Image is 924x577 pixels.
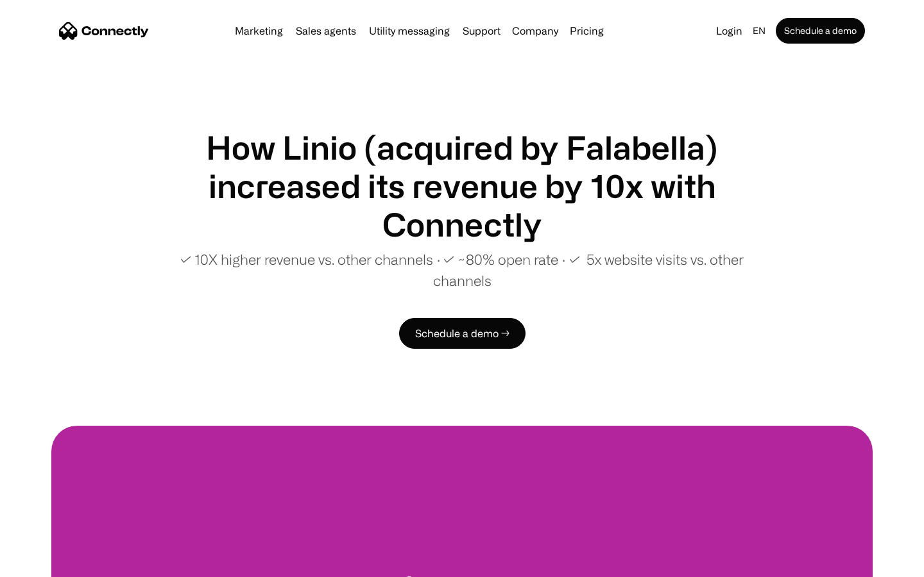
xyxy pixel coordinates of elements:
[13,553,77,573] aside: Language selected: English
[512,22,558,40] div: Company
[399,318,526,349] a: Schedule a demo →
[154,249,770,291] p: ✓ 10X higher revenue vs. other channels ∙ ✓ ~80% open rate ∙ ✓ 5x website visits vs. other channels
[565,26,609,36] a: Pricing
[711,22,748,40] a: Login
[364,26,455,36] a: Utility messaging
[458,26,506,36] a: Support
[26,555,77,573] ul: Language list
[154,128,770,244] h1: How Linio (acquired by Falabella) increased its revenue by 10x with Connectly
[776,18,865,44] a: Schedule a demo
[230,26,288,36] a: Marketing
[291,26,361,36] a: Sales agents
[753,22,766,40] div: en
